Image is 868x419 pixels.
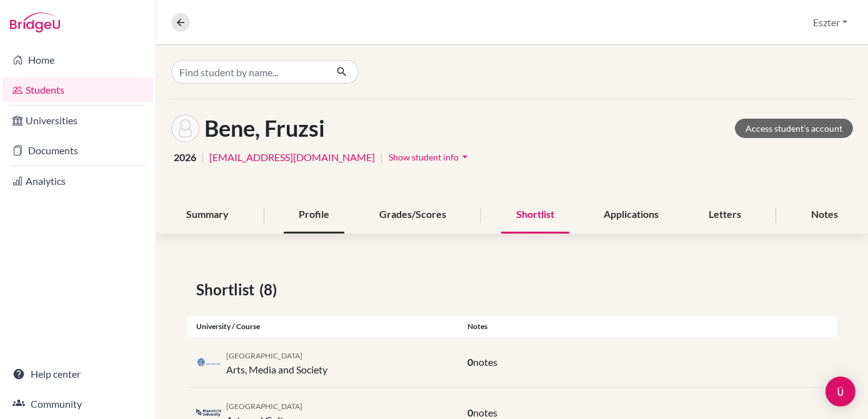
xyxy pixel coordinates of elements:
[380,150,383,165] span: |
[226,351,302,360] span: [GEOGRAPHIC_DATA]
[388,147,472,167] button: Show student infoarrow_drop_down
[284,197,344,234] div: Profile
[2,392,153,417] a: Community
[2,169,153,194] a: Analytics
[2,77,153,102] a: Students
[796,197,853,234] div: Notes
[473,356,497,368] span: notes
[226,347,327,377] div: Arts, Media and Society
[201,150,204,165] span: |
[467,356,473,368] span: 0
[209,150,375,165] a: [EMAIL_ADDRESS][DOMAIN_NAME]
[473,407,497,418] span: notes
[459,150,471,163] i: arrow_drop_down
[2,108,153,133] a: Universities
[458,321,837,332] div: Notes
[226,402,302,411] span: [GEOGRAPHIC_DATA]
[171,114,199,142] img: Fruzsi Bene's avatar
[10,12,60,32] img: Bridge-U
[196,279,259,301] span: Shortlist
[187,321,458,332] div: University / Course
[2,362,153,387] a: Help center
[589,197,674,234] div: Applications
[735,119,853,138] a: Access student's account
[389,152,459,162] span: Show student info
[501,197,569,234] div: Shortlist
[196,408,221,418] img: nl_maa_omvxt46b.png
[171,197,244,234] div: Summary
[826,377,856,407] div: Open Intercom Messenger
[259,279,282,301] span: (8)
[694,197,756,234] div: Letters
[174,150,196,165] span: 2026
[2,47,153,72] a: Home
[364,197,461,234] div: Grades/Scores
[171,60,326,84] input: Find student by name...
[467,407,473,418] span: 0
[204,115,325,142] h1: Bene, Fruzsi
[196,358,221,367] img: nl_lei_oonydk7g.png
[807,11,853,34] button: Eszter
[2,138,153,163] a: Documents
